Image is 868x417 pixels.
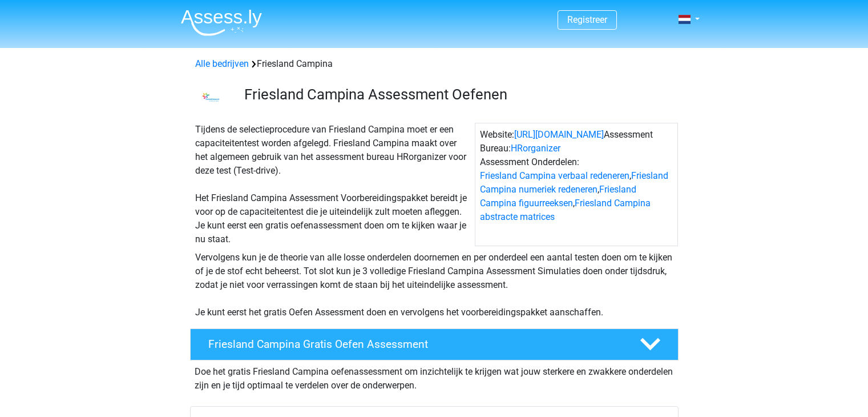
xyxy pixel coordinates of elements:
a: Friesland Campina verbaal redeneren [480,170,629,181]
a: Alle bedrijven [195,58,249,69]
h3: Friesland Campina Assessment Oefenen [244,86,669,103]
img: Assessly [181,9,262,36]
div: Doe het gratis Friesland Campina oefenassessment om inzichtelijk te krijgen wat jouw sterkere en ... [190,360,679,392]
h4: Friesland Campina Gratis Oefen Assessment [208,338,621,351]
a: Friesland Campina numeriek redeneren [480,170,668,195]
a: Friesland Campina abstracte matrices [480,198,651,222]
div: Website: Assessment Bureau: Assessment Onderdelen: , , , [475,123,678,246]
a: Registreer [567,14,607,25]
a: HRorganizer [511,143,560,154]
div: Friesland Campina [191,57,678,71]
div: Tijdens de selectieprocedure van Friesland Campina moet er een capaciteitentest worden afgelegd. ... [191,123,475,246]
a: Friesland Campina figuurreeksen [480,184,636,209]
a: Friesland Campina Gratis Oefen Assessment [185,328,683,360]
a: [URL][DOMAIN_NAME] [514,129,604,140]
div: Vervolgens kun je de theorie van alle losse onderdelen doornemen en per onderdeel een aantal test... [191,251,678,319]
